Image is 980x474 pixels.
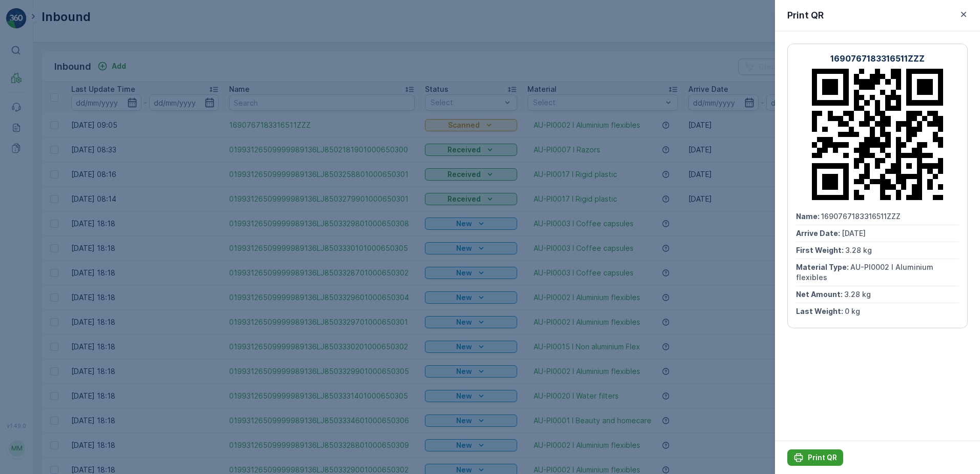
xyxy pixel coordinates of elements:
span: 0.1 kg [57,236,77,245]
span: Name : [796,212,821,221]
span: First Weight : [796,246,845,254]
p: Print QR [787,8,824,23]
span: Arrive Date : [796,229,842,238]
span: AU-PI0007 I Razors [63,219,132,228]
span: 0.1 kg [58,202,78,211]
span: [DATE] [54,185,78,194]
span: Name : [9,168,34,177]
span: 01993126509999989136LJ8503282501000650307 [34,168,214,177]
span: First Weight : [9,202,58,211]
span: 0 kg [845,307,860,315]
span: 0 kg [57,253,73,262]
span: Material Type : [9,219,63,228]
span: 3.28 kg [845,246,872,254]
span: Material Type : [796,263,850,271]
p: 1690767183316511ZZZ [830,52,925,65]
span: 3.28 kg [844,290,871,299]
span: Net Amount : [796,290,844,299]
p: Print QR [808,452,837,463]
span: Arrive Date : [9,185,54,194]
span: [DATE] [842,229,866,238]
p: 01993126509999989136LJ8503282501000650307 [381,9,597,21]
span: Last Weight : [796,307,845,315]
span: Net Amount : [9,236,57,245]
span: AU-PI0002 I Aluminium flexibles [796,263,933,282]
button: Print QR [787,449,843,466]
span: Last Weight : [9,253,57,262]
span: 1690767183316511ZZZ [821,212,901,221]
